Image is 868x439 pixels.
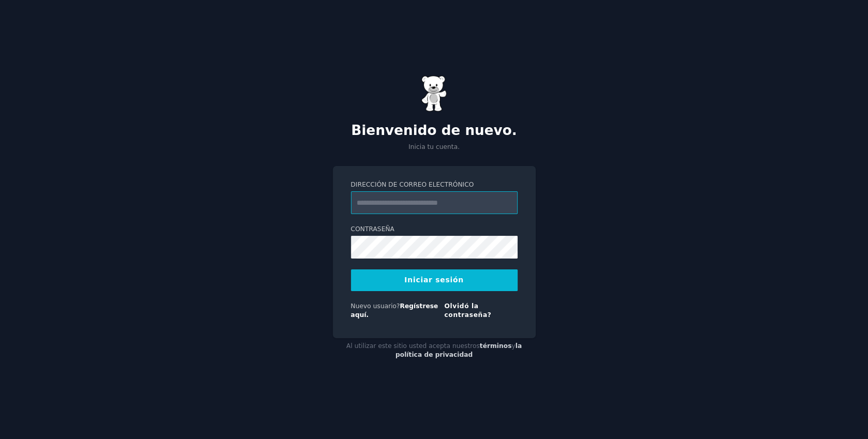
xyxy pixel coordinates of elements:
img: Oso de goma [421,75,447,112]
label: Contraseña [351,225,518,234]
label: Dirección de correo electrónico [351,180,518,190]
p: Inicia tu cuenta. [333,143,536,152]
a: Olvidó la contraseña? [444,302,491,319]
div: Al utilizar este sitio usted acepta nuestros y [333,338,536,364]
a: términos [480,342,512,350]
h2: Bienvenido de nuevo. [333,123,536,139]
button: Iniciar sesión [351,269,518,291]
span: Nuevo usuario? [351,302,400,310]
